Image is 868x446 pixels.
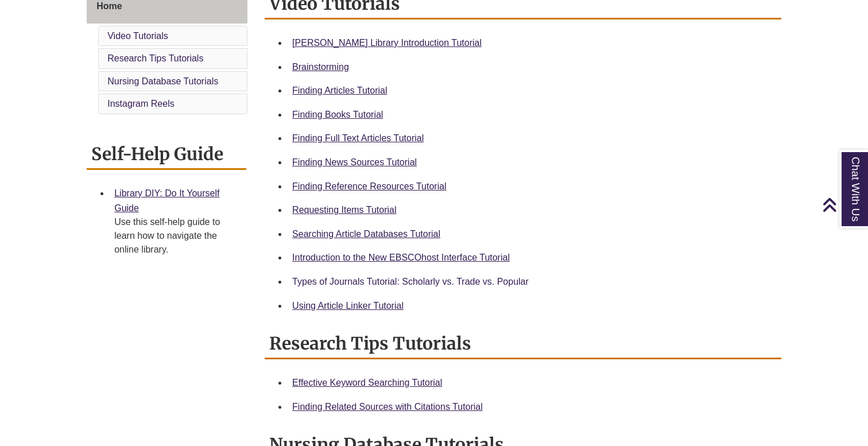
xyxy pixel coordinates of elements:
a: Research Tips Tutorials [107,53,203,63]
a: Finding Books Tutorial [292,110,383,119]
a: Finding Full Text Articles Tutorial [292,133,424,143]
a: Finding Articles Tutorial [292,86,387,95]
a: Nursing Database Tutorials [107,76,218,86]
a: Back to Top [822,197,865,212]
a: Using Article Linker Tutorial [292,301,404,311]
a: Introduction to the New EBSCOhost Interface Tutorial [292,253,510,262]
div: Use this self-help guide to learn how to navigate the online library. [114,215,237,257]
a: Searching Article Databases Tutorial [292,229,440,239]
h2: Research Tips Tutorials [265,329,781,359]
a: Video Tutorials [107,31,168,41]
h2: Self-Help Guide [87,139,246,170]
a: Effective Keyword Searching Tutorial [292,378,442,387]
a: Library DIY: Do It Yourself Guide [114,188,219,213]
a: Requesting Items Tutorial [292,205,396,215]
a: Finding Related Sources with Citations Tutorial [292,402,483,412]
a: Finding News Sources Tutorial [292,157,417,167]
a: Instagram Reels [107,99,175,108]
a: Finding Reference Resources Tutorial [292,181,447,191]
span: Home [96,1,122,11]
a: Brainstorming [292,62,349,72]
a: Types of Journals Tutorial: Scholarly vs. Trade vs. Popular [292,277,529,286]
a: [PERSON_NAME] Library Introduction Tutorial [292,38,482,48]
